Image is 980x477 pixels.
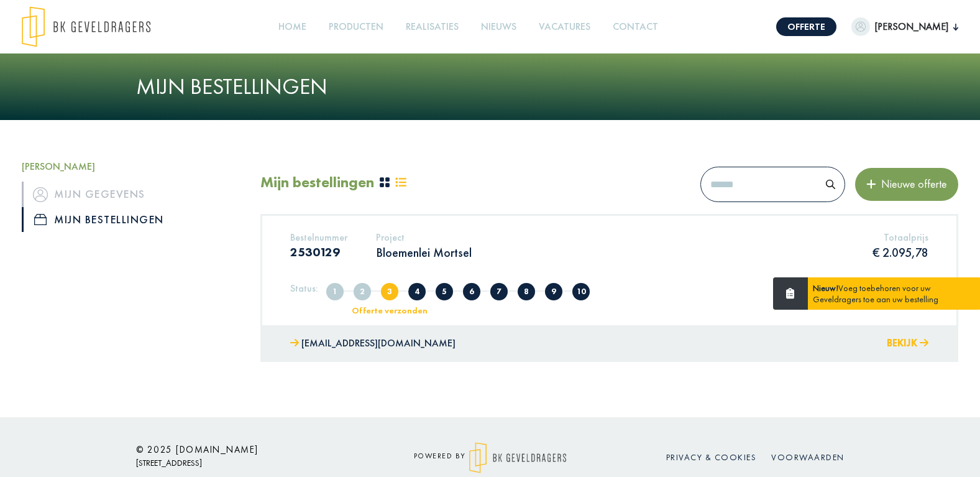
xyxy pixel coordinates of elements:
[469,442,567,473] img: logo
[381,283,398,300] span: Offerte verzonden
[771,452,845,463] a: Voorwaarden
[666,452,757,463] a: Privacy & cookies
[260,174,374,192] h2: Mijn bestellingen
[22,207,242,232] a: iconMijn bestellingen
[463,283,480,300] span: Offerte goedgekeurd
[22,160,242,172] h5: [PERSON_NAME]
[776,17,836,36] a: Offerte
[876,177,947,191] span: Nieuwe offerte
[273,13,311,41] a: Home
[813,282,838,294] strong: Nieuw!
[339,306,441,315] div: Offerte verzonden
[22,6,150,47] img: logo
[870,19,953,34] span: [PERSON_NAME]
[290,335,456,353] a: [EMAIL_ADDRESS][DOMAIN_NAME]
[136,444,360,455] h6: © 2025 [DOMAIN_NAME]
[872,244,928,261] p: € 2.095,78
[136,73,845,100] h1: Mijn bestellingen
[326,283,344,300] span: Aangemaakt
[22,182,242,206] a: iconMijn gegevens
[376,231,472,243] h5: Project
[851,17,958,36] button: [PERSON_NAME]
[545,283,562,300] span: Klaar voor levering/afhaling
[33,187,48,202] img: icon
[851,17,870,36] img: dummypic.png
[401,13,464,41] a: Realisaties
[290,282,318,294] h5: Status:
[324,13,388,41] a: Producten
[290,231,347,243] h5: Bestelnummer
[34,214,47,225] img: icon
[826,180,835,189] img: search.svg
[572,283,590,300] span: Geleverd/afgehaald
[290,244,347,259] h3: 2530129
[376,244,472,261] p: Bloemenlei Mortsel
[887,335,928,353] button: Bekijk
[408,283,426,300] span: Offerte in overleg
[378,442,602,473] div: powered by
[608,13,663,41] a: Contact
[490,283,508,300] span: In productie
[855,168,958,200] button: Nieuwe offerte
[872,231,928,243] h5: Totaalprijs
[476,13,521,41] a: Nieuws
[136,455,360,471] p: [STREET_ADDRESS]
[436,283,453,300] span: Offerte afgekeurd
[518,283,535,300] span: In nabehandeling
[534,13,595,41] a: Vacatures
[354,283,371,300] span: Volledig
